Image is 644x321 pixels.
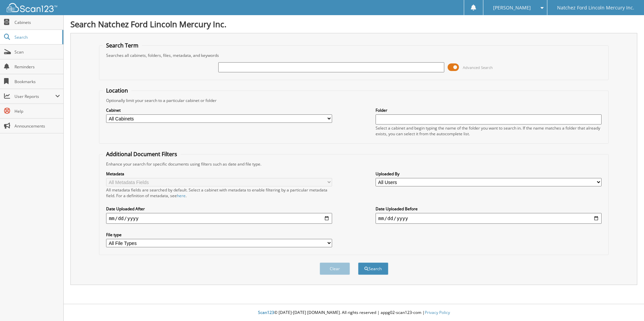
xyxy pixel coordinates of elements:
[14,20,60,25] span: Cabinets
[320,262,350,275] button: Clear
[258,310,274,315] span: Scan123
[493,6,531,10] span: [PERSON_NAME]
[358,262,388,275] button: Search
[14,108,60,114] span: Help
[14,34,59,40] span: Search
[610,289,644,321] iframe: Chat Widget
[376,206,602,212] label: Date Uploaded Before
[557,6,634,10] span: Natchez Ford Lincoln Mercury Inc.
[376,125,602,137] div: Select a cabinet and begin typing the name of the folder you want to search in. If the name match...
[64,305,644,321] div: © [DATE]-[DATE] [DOMAIN_NAME]. All rights reserved | appg02-scan123-com |
[106,187,332,199] div: All metadata fields are searched by default. Select a cabinet with metadata to enable filtering b...
[14,49,60,55] span: Scan
[70,19,637,30] h1: Search Natchez Ford Lincoln Mercury Inc.
[376,107,602,113] label: Folder
[103,87,131,94] legend: Location
[14,123,60,129] span: Announcements
[103,52,605,58] div: Searches all cabinets, folders, files, metadata, and keywords
[7,3,57,12] img: scan123-logo-white.svg
[106,213,332,224] input: start
[376,213,602,224] input: end
[14,94,55,99] span: User Reports
[463,65,493,70] span: Advanced Search
[103,150,181,158] legend: Additional Document Filters
[106,232,332,238] label: File type
[14,79,60,84] span: Bookmarks
[425,310,450,315] a: Privacy Policy
[103,161,605,167] div: Enhance your search for specific documents using filters such as date and file type.
[103,42,142,49] legend: Search Term
[106,107,332,113] label: Cabinet
[106,171,332,177] label: Metadata
[376,171,602,177] label: Uploaded By
[177,193,186,199] a: here
[14,64,60,70] span: Reminders
[103,98,605,103] div: Optionally limit your search to a particular cabinet or folder
[106,206,332,212] label: Date Uploaded After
